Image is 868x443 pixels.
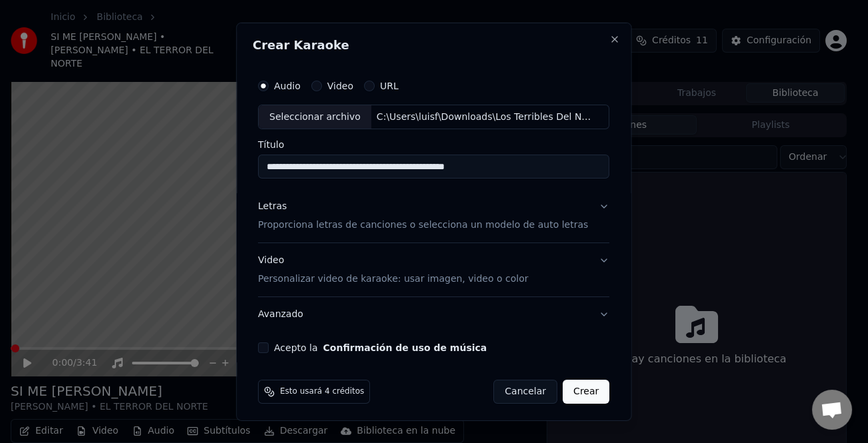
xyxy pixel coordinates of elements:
p: Proporciona letras de canciones o selecciona un modelo de auto letras [258,219,588,232]
div: Letras [258,200,287,213]
label: URL [380,81,399,90]
button: Avanzado [258,297,609,332]
p: Personalizar video de karaoke: usar imagen, video o color [258,272,528,286]
button: Cancelar [494,380,558,404]
label: Acepto la [274,343,487,352]
span: Esto usará 4 créditos [280,386,364,397]
div: C:\Users\luisf\Downloads\Los Terribles Del Norte - Corrido Fieras De La Sierra.mp3 [371,110,598,123]
label: Audio [274,81,301,90]
h2: Crear Karaoke [253,39,615,51]
label: Título [258,140,609,149]
button: LetrasProporciona letras de canciones o selecciona un modelo de auto letras [258,189,609,242]
div: Video [258,254,528,286]
button: Crear [563,380,609,404]
button: VideoPersonalizar video de karaoke: usar imagen, video o color [258,243,609,296]
label: Video [327,81,353,90]
button: Acepto la [323,343,487,352]
div: Seleccionar archivo [259,105,371,129]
